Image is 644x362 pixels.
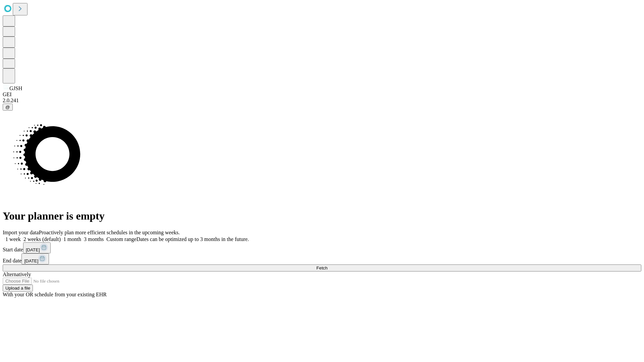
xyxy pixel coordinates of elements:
button: [DATE] [23,242,51,253]
div: GEI [3,92,641,98]
span: Alternatively [3,271,31,277]
div: End date [3,253,641,264]
div: 2.0.241 [3,98,641,104]
span: Custom range [106,236,136,242]
span: [DATE] [24,258,38,263]
button: Upload a file [3,285,33,292]
button: @ [3,104,13,111]
button: [DATE] [21,253,49,264]
span: 3 months [84,236,104,242]
h1: Your planner is empty [3,210,641,222]
span: GJSH [9,85,22,91]
button: Fetch [3,264,641,271]
span: 1 month [63,236,81,242]
span: @ [5,105,10,110]
span: 2 weeks (default) [23,236,61,242]
div: Start date [3,242,641,253]
span: 1 week [5,236,21,242]
span: [DATE] [26,247,40,252]
span: Import your data [3,230,39,235]
span: With your OR schedule from your existing EHR [3,292,107,297]
span: Dates can be optimized up to 3 months in the future. [137,236,249,242]
span: Proactively plan more efficient schedules in the upcoming weeks. [39,230,180,235]
span: Fetch [316,265,327,270]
